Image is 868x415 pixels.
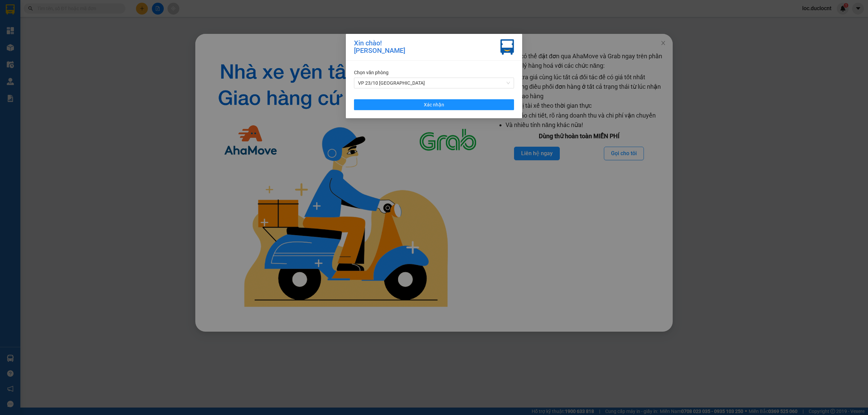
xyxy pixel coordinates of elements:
button: Xác nhận [354,99,514,110]
span: VP 23/10 Nha Trang [358,78,510,88]
div: Chọn văn phòng [354,69,514,76]
span: Xác nhận [424,101,444,108]
img: vxr-icon [500,39,514,55]
div: Xin chào! [PERSON_NAME] [354,39,405,55]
